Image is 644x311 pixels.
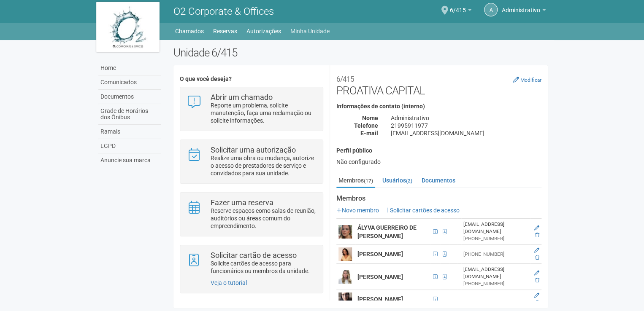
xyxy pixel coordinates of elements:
[211,154,317,177] p: Realize uma obra ou mudança, autorize o acesso de prestadores de serviço e convidados para sua un...
[535,232,539,238] a: Excluir membro
[173,5,274,17] span: O2 Corporate & Offices
[338,270,352,284] img: user.png
[354,122,378,129] strong: Telefone
[463,280,528,287] div: [PHONE_NUMBER]
[98,153,161,167] a: Anuncie sua marca
[211,251,297,260] strong: Solicitar cartão de acesso
[535,255,539,260] a: Excluir membro
[98,90,161,104] a: Documentos
[336,195,541,202] strong: Membros
[98,75,161,90] a: Comunicados
[98,104,161,125] a: Grade de Horários dos Ônibus
[364,178,373,184] small: (17)
[173,46,548,59] h2: Unidade 6/415
[211,207,317,230] p: Reserve espaços como salas de reunião, auditórios ou áreas comum do empreendimento.
[384,207,460,214] a: Solicitar cartões de acesso
[336,75,354,83] small: 6/415
[187,252,316,275] a: Solicitar cartão de acesso Solicite cartões de acesso para funcionários ou membros da unidade.
[98,61,161,75] a: Home
[406,178,412,184] small: (2)
[336,174,375,188] a: Membros(17)
[338,247,352,261] img: user.png
[357,251,403,257] strong: [PERSON_NAME]
[336,72,541,97] h2: PROATIVA CAPITAL
[450,8,471,15] a: 6/415
[463,221,528,235] div: [EMAIL_ADDRESS][DOMAIN_NAME]
[336,207,379,214] a: Novo membro
[360,130,378,137] strong: E-mail
[535,277,539,283] a: Excluir membro
[213,25,237,37] a: Reservas
[187,199,316,230] a: Fazer uma reserva Reserve espaços como salas de reunião, auditórios ou áreas comum do empreendime...
[463,251,528,258] div: [PHONE_NUMBER]
[463,235,528,242] div: [PHONE_NUMBER]
[336,147,541,154] h4: Perfil público
[384,114,548,122] div: Administrativo
[211,145,296,154] strong: Solicitar uma autorização
[336,158,541,166] div: Não configurado
[357,224,417,239] strong: ÁLYVA GUERREIRO DE [PERSON_NAME]
[520,77,541,83] small: Modificar
[380,174,414,187] a: Usuários(2)
[357,273,403,280] strong: [PERSON_NAME]
[534,270,539,276] a: Editar membro
[211,198,273,207] strong: Fazer uma reserva
[534,225,539,231] a: Editar membro
[484,3,498,16] a: A
[384,129,548,137] div: [EMAIL_ADDRESS][DOMAIN_NAME]
[187,146,316,177] a: Solicitar uma autorização Realize uma obra ou mudança, autorize o acesso de prestadores de serviç...
[211,93,273,102] strong: Abrir um chamado
[338,292,352,306] img: user.png
[180,76,323,82] h4: O que você deseja?
[502,8,546,15] a: Administrativo
[384,122,548,129] div: 21995911977
[362,115,378,121] strong: Nome
[290,25,330,37] a: Minha Unidade
[211,260,317,275] p: Solicite cartões de acesso para funcionários ou membros da unidade.
[534,247,539,253] a: Editar membro
[211,102,317,124] p: Reporte um problema, solicite manutenção, faça uma reclamação ou solicite informações.
[175,25,204,37] a: Chamados
[357,296,403,303] strong: [PERSON_NAME]
[187,94,316,124] a: Abrir um chamado Reporte um problema, solicite manutenção, faça uma reclamação ou solicite inform...
[98,139,161,153] a: LGPD
[338,225,352,239] img: user.png
[513,76,541,83] a: Modificar
[535,300,539,306] a: Excluir membro
[534,292,539,298] a: Editar membro
[336,103,541,110] h4: Informações de contato (interno)
[246,25,281,37] a: Autorizações
[211,279,247,286] a: Veja o tutorial
[463,266,528,280] div: [EMAIL_ADDRESS][DOMAIN_NAME]
[96,2,160,52] img: logo.jpg
[419,174,457,187] a: Documentos
[98,125,161,139] a: Ramais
